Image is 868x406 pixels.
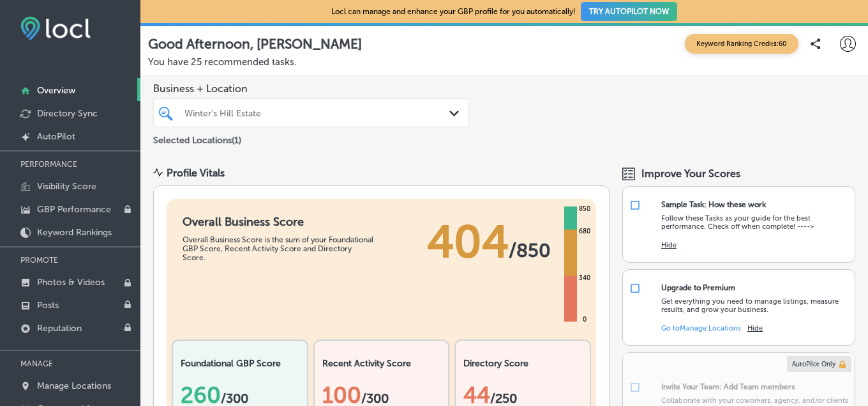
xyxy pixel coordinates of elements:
[509,239,551,262] span: / 850
[37,181,96,192] p: Visibility Score
[37,108,98,119] p: Directory Sync
[661,283,735,292] div: Upgrade to Premium
[167,167,225,179] div: Profile Vitals
[153,82,469,95] span: Business + Location
[661,324,741,332] a: Go toManage Locations
[153,130,241,146] p: Selected Locations ( 1 )
[581,2,677,21] button: TRY AUTOPILOT NOW
[576,226,593,237] div: 680
[641,168,740,180] span: Improve Your Scores
[37,277,105,288] p: Photos & Videos
[747,324,763,332] button: Hide
[685,34,798,54] span: Keyword Ranking Credits: 60
[322,358,441,369] h2: Recent Activity Score
[580,315,589,325] div: 0
[37,380,111,391] p: Manage Locations
[37,85,75,96] p: Overview
[37,300,59,311] p: Posts
[661,241,677,249] button: Hide
[490,391,517,406] span: /250
[37,204,111,215] p: GBP Performance
[37,131,75,142] p: AutoPilot
[361,391,389,406] span: /300
[20,17,91,40] img: fda3e92497d09a02dc62c9cd864e3231.png
[37,323,82,334] p: Reputation
[427,215,509,269] span: 404
[183,215,374,229] h1: Overall Business Score
[576,273,593,283] div: 340
[148,36,362,52] p: Good Afternoon, [PERSON_NAME]
[576,204,593,214] div: 850
[221,391,248,406] span: / 300
[184,107,451,118] div: Winter's Hill Estate
[661,297,848,314] p: Get everything you need to manage listings, measure results, and grow your business.
[148,56,860,68] p: You have 25 recommended tasks.
[661,200,766,209] div: Sample Task: How these work
[661,214,848,231] p: Follow these Tasks as your guide for the best performance. Check off when complete! ---->
[37,227,112,238] p: Keyword Rankings
[183,235,374,262] div: Overall Business Score is the sum of your Foundational GBP Score, Recent Activity Score and Direc...
[181,358,299,369] h2: Foundational GBP Score
[463,358,582,369] h2: Directory Score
